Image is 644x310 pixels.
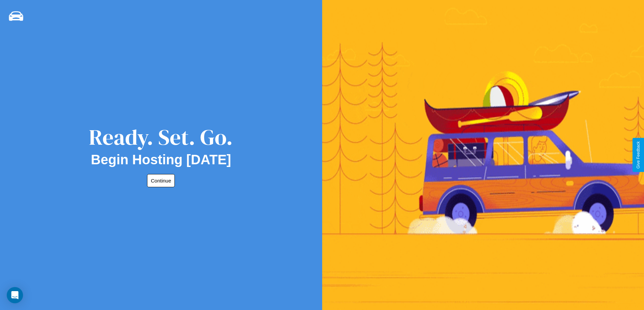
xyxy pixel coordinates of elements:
div: Open Intercom Messenger [7,287,23,303]
div: Ready. Set. Go. [89,122,233,152]
h2: Begin Hosting [DATE] [91,152,231,167]
div: Give Feedback [636,141,641,169]
button: Continue [147,174,175,187]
